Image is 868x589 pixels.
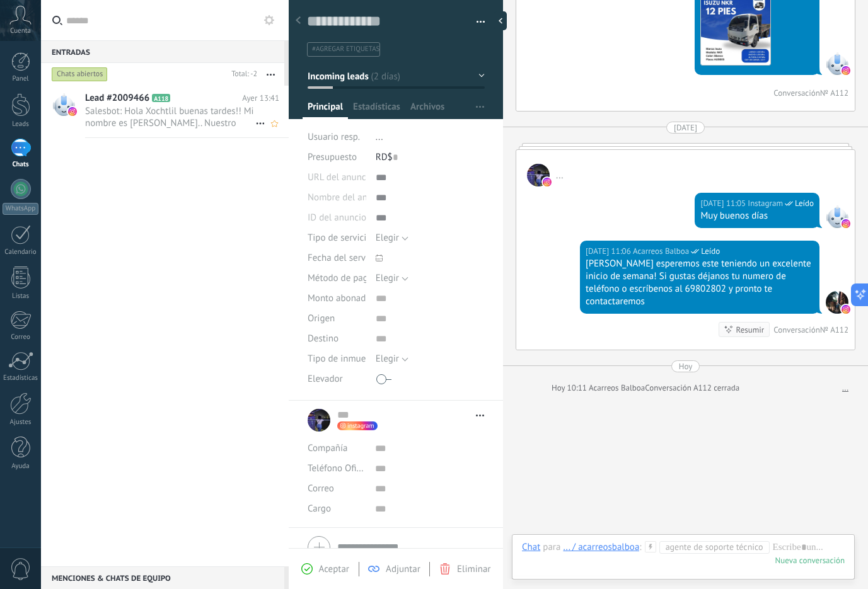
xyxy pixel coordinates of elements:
[679,360,693,372] div: Hoy
[308,459,366,479] button: Teléfono Oficina
[308,228,366,248] div: Tipo de servicio
[308,483,334,495] span: Correo
[312,45,379,54] span: #agregar etiquetas
[376,228,408,248] button: Elegir
[3,374,39,382] div: Estadísticas
[376,353,399,365] span: Elegir
[308,294,371,303] span: Monto abonado
[773,324,820,335] div: Conversación
[376,272,399,284] span: Elegir
[386,563,420,575] span: Adjuntar
[308,188,366,208] div: Nombre del anuncio de TikTok
[842,382,848,394] a: ...
[376,131,383,143] span: ...
[842,66,850,75] img: instagram.svg
[308,334,339,343] span: Destino
[308,213,407,222] span: ID del anuncio de TikTok
[586,258,814,308] div: [PERSON_NAME] esperemos este teniendo un excelente inicio de semana! Si gustas déjanos tu numero ...
[826,205,848,228] span: Instagram
[826,291,848,314] span: Acarreos Balboa
[773,88,820,98] div: Conversación
[85,92,149,105] span: Lead #2009466
[308,268,366,289] div: Método de pago
[308,499,366,519] div: Cargo
[842,219,850,228] img: instagram.svg
[308,248,366,268] div: Fecha del servicio
[820,324,848,335] div: № A112
[826,52,848,75] span: Instagram
[308,374,343,384] span: Elevador
[586,245,633,258] div: [DATE] 11:06
[376,232,399,244] span: Elegir
[308,479,334,499] button: Correo
[308,131,360,143] span: Usuario resp.
[308,127,366,147] div: Usuario resp.
[308,504,331,513] span: Cargo
[85,105,255,129] span: Salesbot: Hola Xochtlil buenas tardes!! Mi nombre es [PERSON_NAME].. Nuestro WhatsApp es [PHONE_N...
[242,92,279,105] span: Ayer 13:41
[3,248,39,256] div: Calendario
[308,173,414,182] span: URL del anuncio de TikTok
[3,75,39,83] div: Panel
[308,349,366,369] div: Tipo de inmueble
[3,161,39,169] div: Chats
[3,418,39,426] div: Ajustes
[376,268,408,289] button: Elegir
[457,563,490,575] span: Eliminar
[308,253,380,263] span: Fecha del servicio
[410,101,444,119] span: Archivos
[376,147,485,168] div: RD$
[700,210,814,222] div: Muy buenos días
[308,289,366,309] div: Monto abonado
[563,541,639,552] div: ... / acarreosbalboa
[3,462,39,471] div: Ayuda
[152,94,170,102] span: A118
[308,193,430,202] span: Nombre del anuncio de TikTok
[3,333,39,341] div: Correo
[308,101,343,119] span: Principal
[41,86,289,137] a: Lead #2009466 A118 Ayer 13:41 Salesbot: Hola Xochtlil buenas tardes!! Mi nombre es [PERSON_NAME]....
[645,382,739,394] div: Conversación A112 cerrada
[308,151,357,163] span: Presupuesto
[494,11,507,30] div: Ocultar
[52,67,108,82] div: Chats abiertos
[556,169,564,181] span: ...
[353,101,400,119] span: Estadísticas
[748,197,783,210] span: Instagram
[308,314,335,323] span: Origen
[3,120,39,129] div: Leads
[701,245,720,258] span: Leído
[226,68,257,81] div: Total: -2
[552,382,589,394] div: Hoy 10:11
[308,273,373,283] span: Método de pago
[543,541,560,554] span: para
[308,309,366,329] div: Origen
[3,203,38,215] div: WhatsApp
[3,292,39,300] div: Listas
[308,208,366,228] div: ID del anuncio de TikTok
[319,563,349,575] span: Aceptar
[308,329,366,349] div: Destino
[543,178,552,186] img: instagram.svg
[41,566,284,589] div: Menciones & Chats de equipo
[347,423,374,429] span: instagram
[308,354,378,363] span: Tipo de inmueble
[820,88,848,98] div: № A112
[376,349,408,369] button: Elegir
[633,245,689,258] span: Acarreos Balboa (Oficina de Venta)
[308,369,366,389] div: Elevador
[589,382,645,393] span: Acarreos Balboa
[308,462,373,474] span: Teléfono Oficina
[700,197,748,210] div: [DATE] 11:05
[795,197,814,210] span: Leído
[308,168,366,188] div: URL del anuncio de TikTok
[308,233,371,243] span: Tipo de servicio
[527,164,550,186] span: ...
[308,438,366,459] div: Compañía
[659,541,770,554] span: Agente de soporte técnico
[10,27,31,35] span: Cuenta
[674,122,697,134] div: [DATE]
[308,147,366,168] div: Presupuesto
[41,40,284,63] div: Entradas
[842,305,850,314] img: instagram.svg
